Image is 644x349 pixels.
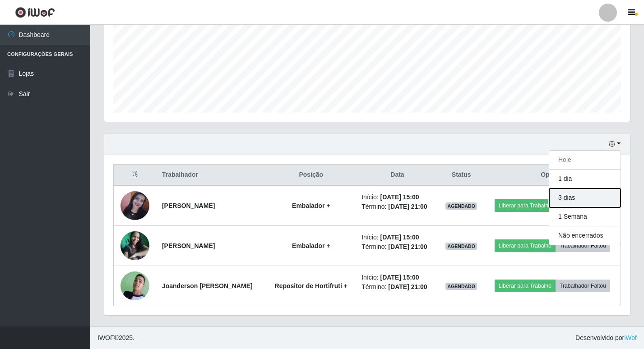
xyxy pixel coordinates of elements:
li: Início: [361,233,433,242]
strong: [PERSON_NAME] [162,242,215,249]
th: Opções [484,165,621,186]
img: 1697137663961.jpeg [120,266,149,306]
a: iWof [624,334,637,341]
time: [DATE] 21:00 [388,243,427,250]
strong: Joanderson [PERSON_NAME] [162,282,253,289]
th: Posição [266,165,356,186]
strong: Embalador + [292,242,330,249]
span: AGENDADO [445,202,477,210]
span: Desenvolvido por [575,333,637,343]
span: AGENDADO [445,283,477,290]
time: [DATE] 21:00 [388,283,427,290]
strong: Repositor de Hortifruti + [275,282,347,289]
button: 1 Semana [549,207,621,226]
strong: Embalador + [292,202,330,209]
th: Status [439,165,484,186]
th: Data [356,165,439,186]
li: Término: [361,242,433,252]
button: Não encerrados [549,226,621,245]
span: IWOF [97,334,114,341]
li: Início: [361,193,433,202]
button: Trabalhador Faltou [556,280,610,292]
button: 3 dias [549,188,621,207]
button: 1 dia [549,170,621,188]
span: © 2025 . [97,333,134,343]
time: [DATE] 21:00 [388,203,427,210]
strong: [PERSON_NAME] [162,202,215,209]
th: Trabalhador [157,165,266,186]
button: Liberar para Trabalho [495,280,556,292]
button: Hoje [549,151,621,170]
time: [DATE] 15:00 [380,193,419,201]
button: Liberar para Trabalho [495,239,556,252]
button: Liberar para Trabalho [495,199,556,212]
time: [DATE] 15:00 [380,274,419,281]
img: 1752499690681.jpeg [120,191,149,220]
button: Trabalhador Faltou [556,239,610,252]
time: [DATE] 15:00 [380,234,419,241]
li: Término: [361,202,433,211]
span: AGENDADO [445,243,477,250]
li: Início: [361,273,433,282]
img: CoreUI Logo [15,7,55,18]
img: 1743109633482.jpeg [120,231,149,260]
li: Término: [361,282,433,292]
